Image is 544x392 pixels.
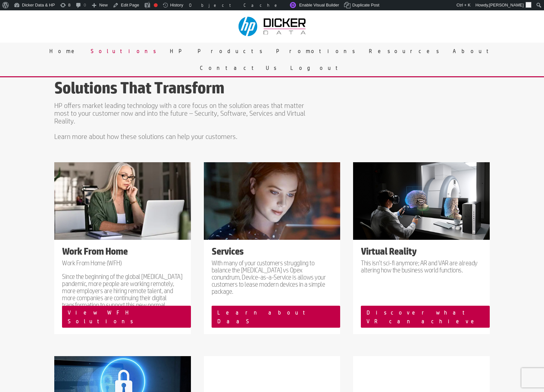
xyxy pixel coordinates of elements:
h3: Solutions That Transform [54,79,306,100]
a: About [448,43,500,59]
a: Home [45,43,86,59]
img: Work From Home bundles recommended [54,162,191,240]
h4: Work From Home [62,246,183,259]
img: Dicker Data & HP [235,14,311,39]
div: Focus keyphrase not set [154,3,158,7]
a: Learn about DaaS [212,306,340,328]
span: HP offers market leading technology with a core focus on the solution areas that matter most to y... [54,101,305,125]
h4: Services [212,246,332,259]
a: Discover what VR can achieve [361,306,489,328]
a: Resources [364,43,448,59]
span: Learn more about how these solutions can help your customers. [54,132,237,140]
a: Logout [286,59,349,76]
a: View WFH Solutions [62,306,191,328]
p: Since the beginning of the global [MEDICAL_DATA] pandemic, more people are working remotely, more... [62,273,183,308]
a: Contact Us [195,59,286,76]
span: [PERSON_NAME] [489,3,524,7]
a: Promotions [271,43,364,59]
p: This isn’t sci-fi anymore; AR and VAR are already altering how the business world functions. [361,259,482,273]
p: Work From Home (WFH) [62,259,183,273]
a: Solutions [86,43,165,59]
p: With many of your customers struggling to balance the [MEDICAL_DATA] vs Opex conundrum, Device-as... [212,259,332,295]
h4: Virtual Reality [361,246,482,259]
a: HP Products [165,43,271,59]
